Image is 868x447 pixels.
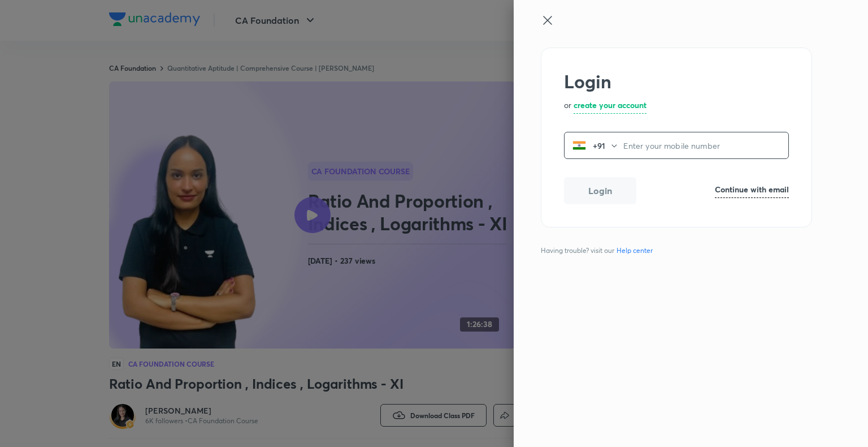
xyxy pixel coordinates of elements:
a: Help center [614,246,655,256]
h6: create your account [574,99,646,111]
span: Having trouble? visit our [541,246,657,256]
input: Enter your mobile number [623,134,788,157]
img: India [572,139,586,152]
h2: Login [564,71,789,92]
button: Login [564,177,636,204]
a: Continue with email [715,183,789,198]
p: or [564,99,571,114]
p: +91 [586,140,610,152]
h6: Continue with email [715,183,789,195]
a: create your account [574,99,646,114]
